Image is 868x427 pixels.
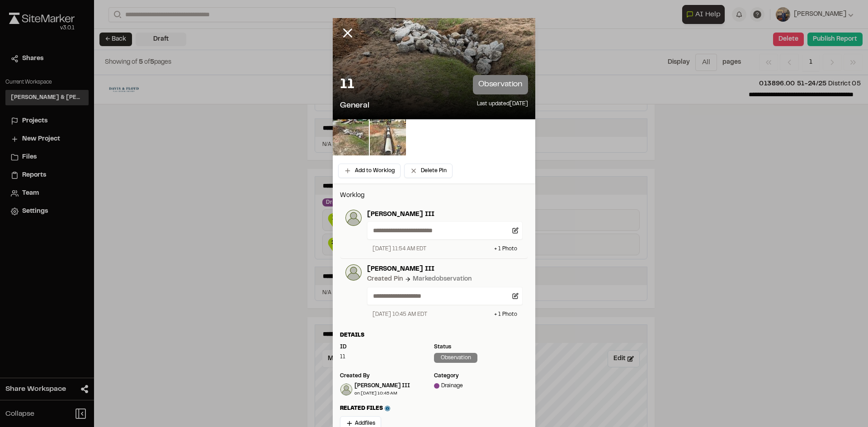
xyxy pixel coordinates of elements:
p: [PERSON_NAME] III [367,210,523,220]
div: ID [340,343,434,351]
div: + 1 Photo [494,245,517,253]
img: photo [345,210,362,226]
div: Drainage [434,382,528,390]
img: Glenn David Smoak III [340,384,352,395]
div: Marked observation [413,274,472,284]
button: Delete Pin [404,164,453,178]
div: Created by [340,372,434,380]
span: Related Files [340,404,390,413]
div: [DATE] 10:45 AM EDT [373,310,427,319]
div: Status [434,343,528,351]
div: category [434,372,528,380]
img: photo [345,264,362,281]
p: General [340,100,369,112]
p: observation [473,75,528,94]
p: 11 [340,76,354,94]
p: Last updated [DATE] [477,100,528,112]
p: Worklog [340,191,528,201]
button: Add to Worklog [338,164,401,178]
div: + 1 Photo [494,310,517,319]
p: [PERSON_NAME] III [367,264,523,274]
img: file [370,119,406,155]
div: [PERSON_NAME] III [354,382,410,390]
div: on [DATE] 10:45 AM [354,390,410,397]
div: Created Pin [367,274,403,284]
img: file [333,119,369,155]
div: observation [434,353,477,363]
div: 11 [340,353,434,361]
div: Details [340,331,528,339]
div: [DATE] 11:54 AM EDT [373,245,426,253]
